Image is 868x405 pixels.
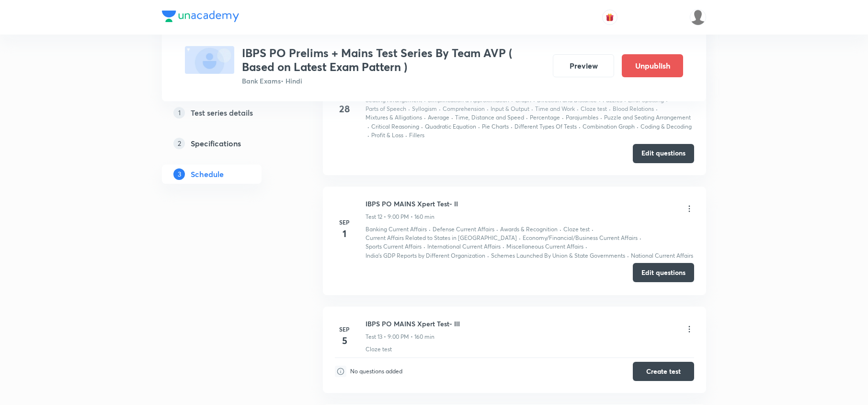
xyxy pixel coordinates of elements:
p: 3 [173,168,185,180]
div: · [592,225,594,234]
div: · [560,225,561,234]
p: Bank Exams • Hindi [242,76,545,86]
p: Coding & Decoding [640,122,692,131]
div: · [367,131,369,140]
p: 1 [173,107,185,119]
div: · [579,122,581,131]
p: Cloze test [365,345,392,354]
p: Time and Work [535,105,575,113]
p: India’s GDP Reports by Different Organization [365,251,485,260]
button: avatar [602,10,617,25]
p: Parajumbles [566,113,598,122]
h6: IBPS PO MAINS Xpert Test- II [365,199,458,209]
div: · [503,242,504,251]
h4: 28 [335,102,354,116]
div: · [496,225,498,234]
div: · [600,113,602,122]
a: 1Test series details [162,103,292,122]
div: · [439,105,441,113]
img: avatar [605,13,614,22]
div: · [533,96,535,105]
p: Quadratic Equation [425,122,476,131]
a: Company Logo [162,11,239,24]
p: Schemes Launched By Union & State Governments [491,251,625,260]
p: Comprehension [443,105,485,113]
p: Combination Graph [582,122,635,131]
p: Miscellaneous Current Affairs [506,242,583,251]
img: fallback-thumbnail.png [185,46,234,74]
div: · [367,122,369,131]
p: Syllogism [412,105,437,113]
div: · [656,105,658,113]
p: Awards & Recognition [500,225,558,234]
h4: 1 [335,226,354,241]
div: · [640,234,641,242]
p: Average [428,113,449,122]
p: Profit & Loss [371,131,403,140]
div: · [408,105,410,113]
p: Puzzle and Seating Arrangement [604,113,691,122]
div: · [487,251,489,260]
p: Different Types Of Tests [514,122,577,131]
div: · [585,242,587,251]
div: · [487,105,489,113]
p: Cloze test [581,105,607,113]
button: Unpublish [622,54,683,77]
p: Mixtures & Alligations [365,113,422,122]
div: · [424,113,426,122]
div: · [637,122,639,131]
h6: IBPS PO MAINS Xpert Test- III [365,319,460,329]
div: · [519,234,521,242]
p: Current Affairs Related to States in [GEOGRAPHIC_DATA] [365,234,517,242]
p: Defense Current Affairs [433,225,494,234]
p: 2 [173,138,185,149]
h5: Specifications [191,138,241,149]
p: Blood Relations [613,105,654,113]
div: · [421,122,423,131]
div: · [511,122,513,131]
div: · [429,225,431,234]
div: · [405,131,407,140]
div: · [526,113,528,122]
p: Pie Charts [482,122,509,131]
p: Cloze test [563,225,590,234]
p: Critical Reasoning [371,122,419,131]
p: Sports Current Affairs [365,242,422,251]
h5: Test series details [191,107,253,119]
img: Company Logo [162,11,239,22]
h6: Sep [335,218,354,226]
button: Create test [633,362,694,381]
h6: Sep [335,325,354,334]
div: · [531,105,533,113]
p: Economy/Financial/Business Current Affairs [523,234,638,242]
button: Edit questions [633,144,694,163]
a: 2Specifications [162,134,292,153]
button: Edit questions [633,263,694,282]
h4: 5 [335,334,354,348]
p: No questions added [350,367,402,376]
div: · [627,251,629,260]
p: Banking Current Affairs [365,225,427,234]
img: Kriti [690,9,706,25]
p: Parts of Speech [365,105,406,113]
p: National Current Affairs [631,251,693,260]
div: · [451,113,453,122]
h3: IBPS PO Prelims + Mains Test Series By Team AVP ( Based on Latest Exam Pattern ) [242,46,545,74]
img: infoIcon [335,366,346,377]
p: Test 12 • 9:00 PM • 160 min [365,213,434,221]
div: · [478,122,480,131]
div: · [577,105,579,113]
div: · [423,242,425,251]
p: Input & Output [491,105,529,113]
p: Time, Distance and Speed [455,113,524,122]
h5: Schedule [191,168,224,180]
div: · [666,96,668,105]
p: International Current Affairs [427,242,501,251]
p: Fillers [409,131,424,140]
button: Preview [553,54,614,77]
div: · [562,113,564,122]
p: Percentage [530,113,560,122]
p: Test 13 • 9:00 PM • 160 min [365,333,434,341]
div: · [609,105,611,113]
